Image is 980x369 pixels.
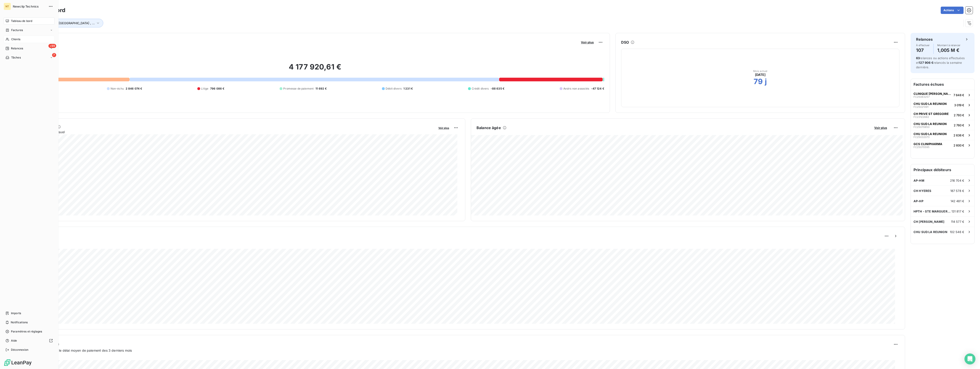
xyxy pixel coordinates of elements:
[621,40,629,45] h6: DSO
[11,19,32,23] span: Tableau de bord
[951,210,964,213] span: 131 817 €
[11,56,21,60] span: Tâches
[201,87,208,91] span: Litige
[954,133,964,137] span: 2 636 €
[911,130,974,140] button: CHU SUD LA REUNIONFC250320732 636 €
[914,179,924,182] span: AP-HM
[52,53,56,57] span: 7
[937,44,961,47] span: Montant à relancer
[951,199,964,203] span: 142 481 €
[914,102,947,106] span: CHU SUD LA REUNION
[26,62,604,76] h2: 4 177 920,61 €
[43,19,103,27] button: Tags : [GEOGRAPHIC_DATA] , ...
[755,72,766,77] span: [DATE]
[210,87,224,91] span: 796 086 €
[4,337,55,344] a: Aide
[916,56,920,60] span: 63
[941,7,964,14] button: Actions
[386,87,402,91] span: Débit divers
[914,210,951,213] span: HPTH - STE MARGUERITE (83) - NE PLU
[403,87,413,91] span: 1 231 €
[914,142,942,146] span: GCS CLINIPHARMA
[11,339,17,343] span: Aide
[954,93,964,97] span: 7 848 €
[580,40,595,44] button: Voir plus
[954,103,964,107] span: 3 019 €
[911,100,974,110] button: CHU SUD LA REUNIONFC250213913 019 €
[4,3,11,10] div: NT
[591,87,604,91] span: -47 124 €
[754,77,763,86] h2: 79
[911,79,974,90] h6: Factures échues
[437,126,450,130] button: Voir plus
[914,189,931,193] span: CH HYERES
[11,28,23,32] span: Factures
[753,70,768,72] span: Mois actuel
[950,179,964,182] span: 216 704 €
[283,87,314,91] span: Promesse de paiement
[48,44,56,48] span: +99
[11,320,28,324] span: Notifications
[911,120,974,130] button: CHU SUD LA REUNIONFC250708502 760 €
[13,5,46,8] span: Newclip Technics
[914,96,930,98] span: FC25063257
[911,90,974,100] button: CLINIQUE [PERSON_NAME]FC250632577 848 €
[916,44,930,47] span: À effectuer
[914,122,947,126] span: CHU SUD LA REUNION
[919,61,933,64] span: 127 906 €
[950,189,964,193] span: 187 578 €
[11,329,42,334] span: Paramètres et réglages
[914,199,923,203] span: AP-HP
[911,110,974,120] button: CH PRIVE ST GREGOIREFC231226822 793 €
[914,230,947,234] span: CHU SUD LA REUNION
[49,21,95,25] span: Tags : [GEOGRAPHIC_DATA] , ...
[914,146,930,149] span: FC25070595
[873,126,888,130] button: Voir plus
[477,125,501,130] h6: Balance âgée
[26,348,132,353] span: Prévisionnel basé sur le délai moyen de paiement des 3 derniers mois
[765,77,767,86] h2: j
[914,116,929,118] span: FC23122682
[26,130,435,134] span: Chiffre d'affaires mensuel
[315,87,327,91] span: 11 692 €
[914,106,928,108] span: FC25021391
[911,164,974,175] h6: Principaux débiteurs
[563,87,589,91] span: Avoirs non associés
[914,126,930,128] span: FC25070850
[950,230,964,234] span: 102 546 €
[914,112,949,116] span: CH PRIVE ST GREGOIRE
[937,47,961,54] h4: 1,005 M €
[916,37,933,42] h6: Relances
[964,353,975,364] div: Open Intercom Messenger
[111,87,124,91] span: Non-échu
[11,37,20,41] span: Clients
[954,123,964,127] span: 2 760 €
[914,132,947,136] span: CHU SUD LA REUNION
[11,46,23,50] span: Relances
[11,311,21,315] span: Imports
[911,140,974,150] button: GCS CLINIPHARMAFC250705952 600 €
[954,113,964,117] span: 2 793 €
[491,87,504,91] span: -88 635 €
[4,359,32,366] img: Logo LeanPay
[472,87,489,91] span: Crédit divers
[874,126,887,130] span: Voir plus
[914,136,930,138] span: FC25032073
[916,47,930,54] h4: 107
[914,220,944,223] span: CH [PERSON_NAME]
[916,56,965,69] span: relances ou actions effectuées et relancés la semaine dernière.
[438,126,449,130] span: Voir plus
[126,87,142,91] span: 2 846 074 €
[914,92,952,96] span: CLINIQUE [PERSON_NAME]
[951,220,964,223] span: 114 577 €
[581,40,594,44] span: Voir plus
[11,348,29,352] span: Déconnexion
[954,143,964,147] span: 2 600 €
